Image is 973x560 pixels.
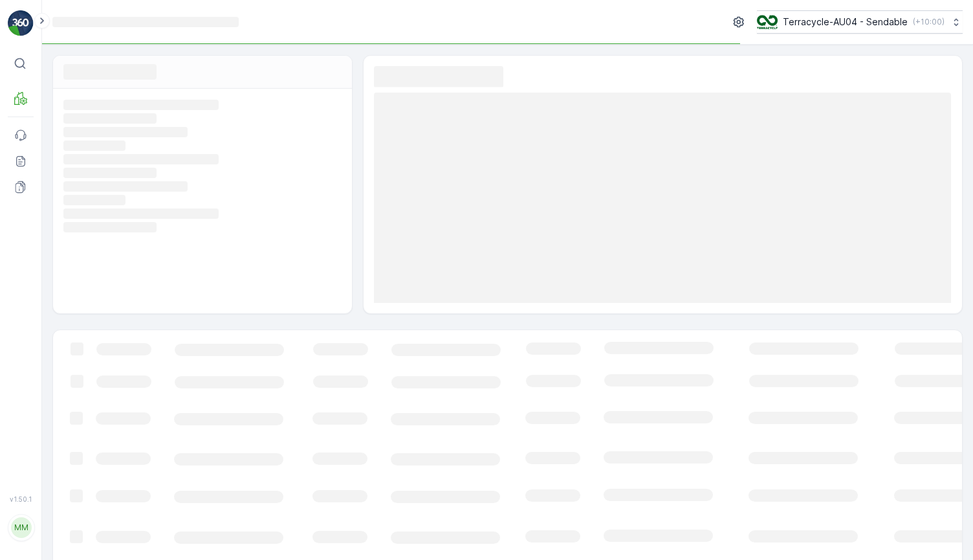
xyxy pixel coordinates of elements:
[913,17,945,27] p: ( +10:00 )
[783,16,908,28] p: Terracycle-AU04 - Sendable
[11,517,32,538] div: MM
[8,506,34,550] button: MM
[8,495,34,503] span: v 1.50.1
[757,15,778,29] img: terracycle_logo.png
[757,10,963,34] button: Terracycle-AU04 - Sendable(+10:00)
[8,10,34,36] img: logo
